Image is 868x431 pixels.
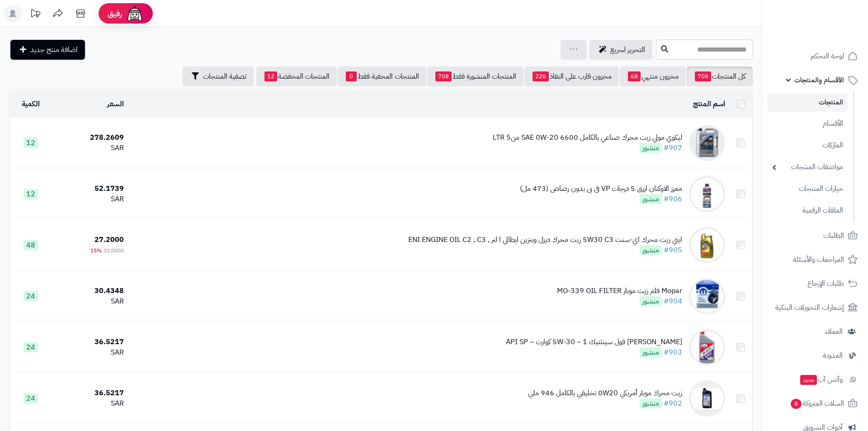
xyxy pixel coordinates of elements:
[22,99,40,109] a: الكمية
[640,398,662,408] span: منشور
[520,184,682,194] div: معزز الاوكتان ازرق 5 درجات VP فى بى بدون رصاص (473 مل)
[800,375,817,385] span: جديد
[768,201,848,220] a: الملفات الرقمية
[640,194,662,204] span: منشور
[794,74,844,86] span: الأقسام والمنتجات
[689,227,725,263] img: ايني زيت محرك اي-سنت 5W30 C3 زيت محرك ديزل وبنزين ايطالي ا لتر , ENI ENGINE OIL C2 , C3
[620,66,686,86] a: مخزون منتهي68
[768,45,863,67] a: لوحة التحكم
[768,393,863,414] a: السلات المتروكة8
[768,225,863,246] a: الطلبات
[768,157,848,177] a: مواصفات المنتجات
[24,393,38,403] span: 24
[664,398,682,409] a: #902
[823,229,844,242] span: الطلبات
[264,71,277,81] span: 12
[768,249,863,270] a: المراجعات والأسئلة
[664,245,682,256] a: #905
[55,296,124,307] div: SAR
[24,342,38,352] span: 24
[768,93,848,112] a: المنتجات
[768,179,848,199] a: خيارات المنتجات
[689,329,725,365] img: زيت Lucas لوكاس فول سينثتيك 5W‑30 – 1 كوارت – API SP
[768,369,863,390] a: وآتس آبجديد
[408,235,682,245] div: ايني زيت محرك اي-سنت 5W30 C3 زيت محرك ديزل وبنزين ايطالي ا لتر , ENI ENGINE OIL C2 , C3
[24,240,38,250] span: 48
[203,71,246,82] span: تصفية المنتجات
[108,8,122,19] span: رفيق
[807,18,859,37] img: logo-2.png
[768,321,863,342] a: العملاء
[768,114,848,133] a: الأقسام
[182,66,254,86] button: تصفية المنتجات
[346,71,357,81] span: 0
[640,296,662,306] span: منشور
[640,347,662,357] span: منشور
[435,71,452,81] span: 708
[90,246,102,255] span: 15%
[610,44,645,55] span: التحرير لسريع
[557,286,682,296] div: Mopar فلتر زيت موبار MO-339 OIL FILTER
[24,189,38,199] span: 12
[256,66,337,86] a: المنتجات المخفضة12
[94,234,124,245] span: 27.2000
[55,184,124,194] div: 52.1739
[775,301,844,314] span: إشعارات التحويلات البنكية
[768,345,863,366] a: المدونة
[524,66,619,86] a: مخزون قارب على النفاذ226
[55,286,124,296] div: 30.4348
[107,99,124,109] a: السعر
[768,136,848,155] a: الماركات
[590,40,652,60] a: التحرير لسريع
[687,66,753,86] a: كل المنتجات708
[807,277,844,290] span: طلبات الإرجاع
[811,50,844,62] span: لوحة التحكم
[55,398,124,409] div: SAR
[790,398,802,409] span: 8
[493,133,682,143] div: ليكوي مولي زيت محرك صناعي بالكامل 6600 SAE 0W-20 منLTR 5
[55,143,124,153] div: SAR
[30,44,78,55] span: اضافة منتج جديد
[768,297,863,318] a: إشعارات التحويلات البنكية
[799,373,843,386] span: وآتس آب
[55,388,124,398] div: 36.5217
[823,349,843,362] span: المدونة
[695,71,711,81] span: 708
[10,40,85,60] a: اضافة منتج جديد
[24,291,38,301] span: 24
[55,194,124,204] div: SAR
[506,337,682,347] div: [PERSON_NAME] فول سينثتيك 5W‑30 – 1 كوارت – API SP
[528,388,682,398] div: زيت محرك موبار أمريكي 0W20 تخليقي بالكامل 946 ملي
[689,176,725,212] img: معزز الاوكتان ازرق 5 درجات VP فى بى بدون رصاص (473 مل)
[790,397,844,410] span: السلات المتروكة
[664,142,682,153] a: #907
[689,125,725,161] img: ليكوي مولي زيت محرك صناعي بالكامل 6600 SAE 0W-20 منLTR 5
[55,133,124,143] div: 278.2609
[427,66,524,86] a: المنتجات المنشورة فقط708
[664,194,682,204] a: #906
[640,245,662,255] span: منشور
[793,253,844,266] span: المراجعات والأسئلة
[693,99,725,109] a: اسم المنتج
[24,5,47,25] a: تحديثات المنصة
[664,296,682,307] a: #904
[664,347,682,358] a: #903
[640,143,662,153] span: منشور
[55,347,124,358] div: SAR
[689,380,725,417] img: زيت محرك موبار أمريكي 0W20 تخليقي بالكامل 946 ملي
[768,273,863,294] a: طلبات الإرجاع
[628,71,641,81] span: 68
[104,246,124,255] span: 32.0000
[126,5,144,23] img: ai-face.png
[55,337,124,347] div: 36.5217
[338,66,426,86] a: المنتجات المخفية فقط0
[825,325,843,338] span: العملاء
[533,71,549,81] span: 226
[24,138,38,148] span: 12
[689,278,725,314] img: Mopar فلتر زيت موبار MO-339 OIL FILTER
